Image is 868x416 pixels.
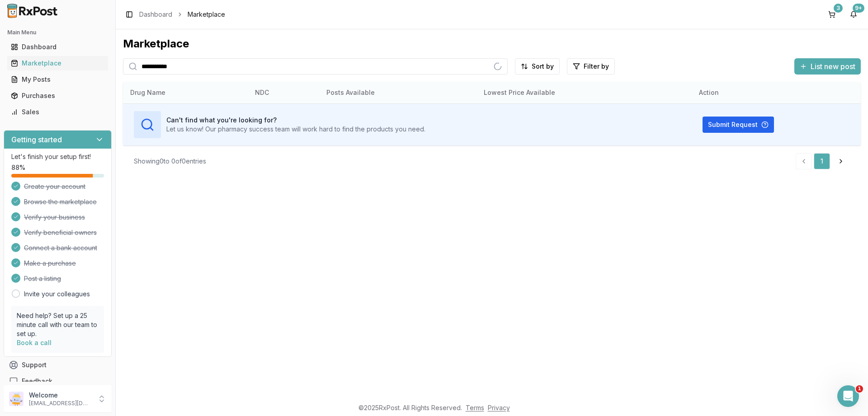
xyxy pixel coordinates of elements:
[832,153,850,169] a: Go to next page
[7,104,108,120] a: Sales
[24,243,97,252] span: Connect a bank account
[139,10,172,19] a: Dashboard
[11,163,25,172] span: 88 %
[24,228,97,237] span: Verify beneficial owners
[853,4,864,13] div: 9+
[837,385,859,407] iframe: Intercom live chat
[24,274,61,283] span: Post a listing
[4,72,112,87] button: My Posts
[7,55,108,71] a: Marketplace
[319,82,476,103] th: Posts Available
[4,373,112,389] button: Feedback
[24,182,85,191] span: Create your account
[11,75,104,84] div: My Posts
[166,116,425,125] h3: Can't find what you're looking for?
[825,7,839,22] button: 3
[814,153,830,169] a: 1
[4,40,112,54] button: Dashboard
[834,4,843,13] div: 3
[24,213,85,222] span: Verify your business
[4,357,112,373] button: Support
[134,157,206,166] div: Showing 0 to 0 of 0 entries
[123,37,861,51] div: Marketplace
[584,62,609,71] span: Filter by
[248,82,319,103] th: NDC
[11,59,104,68] div: Marketplace
[24,290,90,299] a: Invite your colleagues
[11,152,104,161] p: Let's finish your setup first!
[7,88,108,104] a: Purchases
[466,404,484,411] a: Terms
[17,311,99,338] p: Need help? Set up a 25 minute call with our team to set up.
[476,82,692,103] th: Lowest Price Available
[567,58,615,75] button: Filter by
[703,117,774,133] button: Submit Request
[692,82,861,103] th: Action
[11,108,104,117] div: Sales
[515,58,560,75] button: Sort by
[24,197,97,206] span: Browse the marketplace
[11,42,104,51] div: Dashboard
[29,400,92,407] p: [EMAIL_ADDRESS][DOMAIN_NAME]
[4,4,61,18] img: RxPost Logo
[7,29,108,36] h2: Main Menu
[123,82,248,103] th: Drug Name
[17,339,52,346] a: Book a call
[796,153,850,169] nav: pagination
[532,62,554,71] span: Sort by
[794,63,861,72] a: List new post
[188,10,225,19] span: Marketplace
[9,392,24,406] img: User avatar
[856,385,863,393] span: 1
[811,61,855,72] span: List new post
[794,58,861,75] button: List new post
[7,39,108,55] a: Dashboard
[4,105,112,119] button: Sales
[24,259,76,268] span: Make a purchase
[846,7,861,22] button: 9+
[4,56,112,70] button: Marketplace
[166,125,425,134] p: Let us know! Our pharmacy success team will work hard to find the products you need.
[7,71,108,88] a: My Posts
[11,91,104,100] div: Purchases
[488,404,510,411] a: Privacy
[11,134,62,145] h3: Getting started
[22,377,52,386] span: Feedback
[29,391,92,400] p: Welcome
[139,10,225,19] nav: breadcrumb
[4,89,112,103] button: Purchases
